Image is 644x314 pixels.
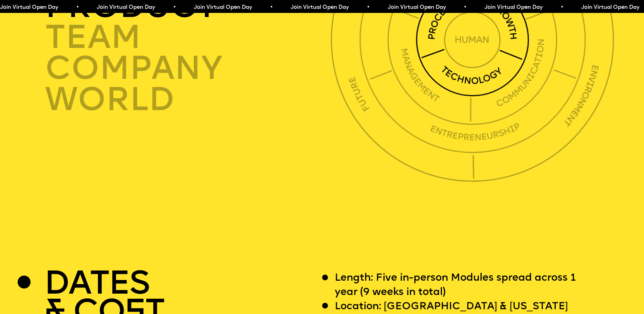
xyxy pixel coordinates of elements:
[76,5,79,10] span: •
[45,53,335,84] div: company
[335,271,594,299] p: Length: Five in-person Modules spread across 1 year (9 weeks in total)
[45,22,335,53] div: TEAM
[45,84,335,115] div: world
[464,5,467,10] span: •
[173,5,176,10] span: •
[560,5,564,10] span: •
[270,5,273,10] span: •
[367,5,370,10] span: •
[335,300,568,314] p: Location: [GEOGRAPHIC_DATA] & [US_STATE]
